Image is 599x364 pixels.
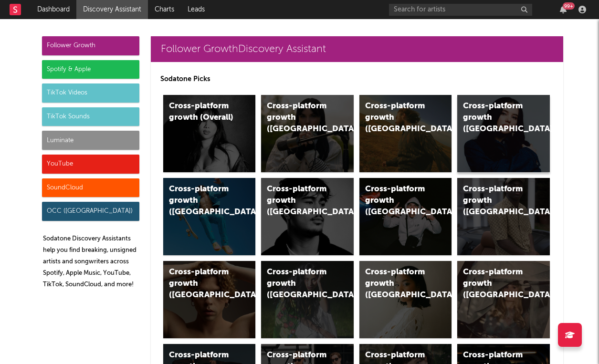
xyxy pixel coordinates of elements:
[169,101,234,124] div: Cross-platform growth (Overall)
[42,131,139,150] div: Luminate
[42,107,139,126] div: TikTok Sounds
[365,267,430,301] div: Cross-platform growth ([GEOGRAPHIC_DATA])
[359,95,452,172] a: Cross-platform growth ([GEOGRAPHIC_DATA])
[42,178,139,198] div: SoundCloud
[563,2,575,10] div: 99 +
[160,73,554,85] p: Sodatone Picks
[463,101,528,135] div: Cross-platform growth ([GEOGRAPHIC_DATA])
[267,101,332,135] div: Cross-platform growth ([GEOGRAPHIC_DATA])
[169,267,234,301] div: Cross-platform growth ([GEOGRAPHIC_DATA])
[169,184,234,218] div: Cross-platform growth ([GEOGRAPHIC_DATA])
[42,60,139,79] div: Spotify & Apple
[42,155,139,174] div: YouTube
[365,101,430,135] div: Cross-platform growth ([GEOGRAPHIC_DATA])
[42,83,139,103] div: TikTok Videos
[261,261,354,338] a: Cross-platform growth ([GEOGRAPHIC_DATA])
[163,261,256,338] a: Cross-platform growth ([GEOGRAPHIC_DATA])
[42,36,139,55] div: Follower Growth
[463,184,528,218] div: Cross-platform growth ([GEOGRAPHIC_DATA])
[261,95,354,172] a: Cross-platform growth ([GEOGRAPHIC_DATA])
[43,233,139,291] p: Sodatone Discovery Assistants help you find breaking, unsigned artists and songwriters across Spo...
[151,36,563,62] a: Follower GrowthDiscovery Assistant
[365,184,430,218] div: Cross-platform growth ([GEOGRAPHIC_DATA]/GSA)
[359,178,452,255] a: Cross-platform growth ([GEOGRAPHIC_DATA]/GSA)
[267,267,332,301] div: Cross-platform growth ([GEOGRAPHIC_DATA])
[463,267,528,301] div: Cross-platform growth ([GEOGRAPHIC_DATA])
[457,261,550,338] a: Cross-platform growth ([GEOGRAPHIC_DATA])
[267,184,332,218] div: Cross-platform growth ([GEOGRAPHIC_DATA])
[261,178,354,255] a: Cross-platform growth ([GEOGRAPHIC_DATA])
[560,6,567,13] button: 99+
[163,178,256,255] a: Cross-platform growth ([GEOGRAPHIC_DATA])
[457,178,550,255] a: Cross-platform growth ([GEOGRAPHIC_DATA])
[42,202,139,221] div: OCC ([GEOGRAPHIC_DATA])
[163,95,256,172] a: Cross-platform growth (Overall)
[389,4,532,16] input: Search for artists
[457,95,550,172] a: Cross-platform growth ([GEOGRAPHIC_DATA])
[359,261,452,338] a: Cross-platform growth ([GEOGRAPHIC_DATA])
